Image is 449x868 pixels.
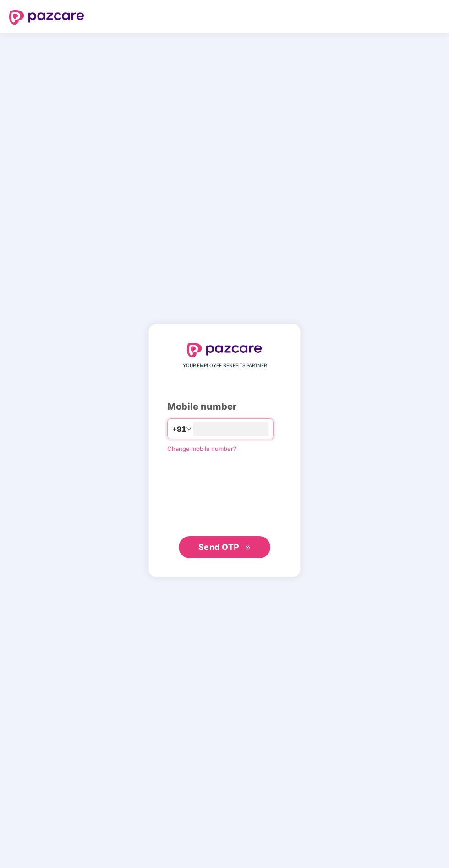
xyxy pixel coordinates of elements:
[179,536,270,558] button: Send OTPdouble-right
[198,542,239,552] span: Send OTP
[167,400,282,414] div: Mobile number
[9,10,84,25] img: logo
[183,362,267,369] span: YOUR EMPLOYEE BENEFITS PARTNER
[172,423,186,435] span: +91
[167,445,236,452] a: Change mobile number?
[245,545,251,551] span: double-right
[187,343,262,357] img: logo
[186,426,192,432] span: down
